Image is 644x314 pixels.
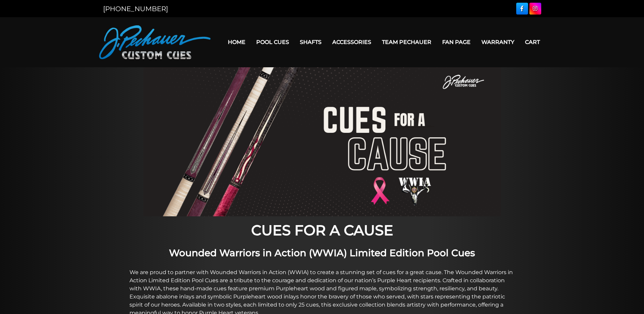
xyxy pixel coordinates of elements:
a: Pool Cues [251,33,294,51]
strong: Wounded Warriors in Action (WWIA) Limited Edition Pool Cues [169,247,475,259]
a: Fan Page [437,33,476,51]
img: Pechauer Custom Cues [99,25,211,59]
a: Team Pechauer [377,33,437,51]
a: Home [222,33,251,51]
a: Cart [520,33,545,51]
strong: CUES FOR A CAUSE [251,221,393,239]
a: Warranty [476,33,520,51]
a: [PHONE_NUMBER] [103,5,168,13]
a: Shafts [294,33,327,51]
a: Accessories [327,33,377,51]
